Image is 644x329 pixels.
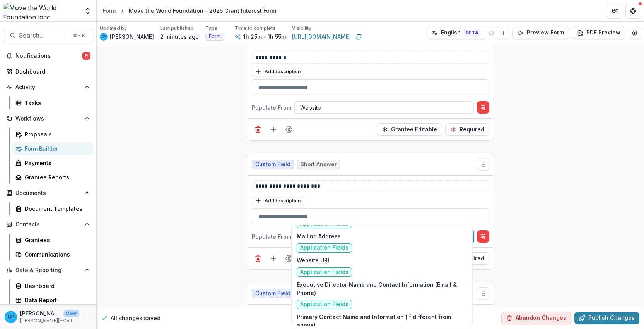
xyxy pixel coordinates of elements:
[102,35,106,38] div: Christina Pappas
[297,281,466,297] p: Executive Director Name and Contact Information (Email & Phone)
[12,142,93,155] a: Form Builder
[485,27,497,39] button: Refresh Translation
[25,130,87,138] div: Proposals
[12,248,93,261] a: Communications
[12,157,93,169] a: Payments
[292,33,351,41] a: [URL][DOMAIN_NAME]
[252,123,264,136] button: Delete field
[255,290,290,297] span: Custom Field
[3,187,93,199] button: Open Documents
[12,171,93,184] a: Grantee Reports
[15,190,81,196] span: Documents
[297,232,352,240] p: Mailing Address
[12,128,93,141] a: Proposals
[25,173,87,181] div: Grantee Reports
[625,3,641,19] button: Get Help
[283,252,295,265] button: Field Settings
[15,67,87,76] div: Dashboard
[15,84,81,91] span: Activity
[3,65,93,78] a: Dashboard
[427,27,485,39] button: English BETA
[25,99,87,107] div: Tasks
[110,33,154,41] p: [PERSON_NAME]
[82,52,90,60] span: 9
[160,25,194,32] p: Last published
[477,158,489,171] button: Move field
[12,96,93,109] a: Tasks
[19,32,68,39] span: Search...
[252,252,264,265] button: Delete field
[477,230,489,243] button: Delete condition
[354,32,363,41] button: Copy link
[252,103,291,112] p: Populate From
[25,296,87,304] div: Data Report
[25,205,87,213] div: Document Templates
[103,7,116,15] div: Form
[82,3,93,19] button: Open entity switcher
[129,7,276,15] div: Move the World Foundation - 2025 Grant Interest Form
[25,159,87,167] div: Payments
[3,3,79,19] img: Move the World Foundation logo
[477,101,489,114] button: Delete condition
[300,301,348,308] span: Application Fields
[3,81,93,93] button: Open Activity
[512,27,569,39] button: Preview Form
[445,123,489,136] button: Required
[100,5,119,16] a: Form
[160,33,199,41] p: 2 minutes ago
[15,115,81,122] span: Workflows
[497,27,509,39] button: Add Language
[15,221,81,228] span: Contacts
[15,53,82,59] span: Notifications
[12,202,93,215] a: Document Templates
[15,267,81,274] span: Data & Reporting
[209,34,221,39] span: Form
[3,264,93,276] button: Open Data & Reporting
[572,27,625,39] button: PDF Preview
[235,25,276,32] p: Time to complete
[300,245,348,251] span: Application Fields
[82,312,92,322] button: More
[300,269,348,276] span: Application Fields
[8,314,14,319] div: Christina Pappas
[20,309,60,317] p: [PERSON_NAME]
[12,294,93,307] a: Data Report
[377,123,442,136] button: Read Only Toggle
[297,256,352,264] p: Website URL
[12,234,93,246] a: Grantees
[25,236,87,244] div: Grantees
[477,287,489,300] button: Move field
[3,28,93,43] button: Search...
[252,67,304,76] button: Adddescription
[243,33,286,41] p: 1h 25m - 1h 55m
[100,25,127,32] p: Updated by
[301,161,337,168] span: Short Answer
[292,25,311,32] p: Visibility
[3,112,93,125] button: Open Workflows
[71,31,87,40] div: ⌘ + K
[267,123,280,136] button: Add field
[629,27,641,39] button: Edit Form Settings
[252,196,304,205] button: Adddescription
[3,218,93,231] button: Open Contacts
[283,123,295,136] button: Field Settings
[25,145,87,153] div: Form Builder
[20,317,79,324] p: [PERSON_NAME][EMAIL_ADDRESS][DOMAIN_NAME]
[111,314,161,322] p: All changes saved
[100,5,279,16] nav: breadcrumb
[63,310,79,317] p: User
[25,282,87,290] div: Dashboard
[255,161,290,168] span: Custom Field
[297,313,466,329] p: Primary Contact Name and Information (if different from above)
[574,312,639,324] button: Publish Changes
[267,252,280,265] button: Add field
[25,250,87,258] div: Communications
[3,50,93,62] button: Notifications9
[501,312,571,324] button: Abandon Changes
[205,25,217,32] p: Type
[252,233,291,241] p: Populate From
[12,279,93,292] a: Dashboard
[607,3,622,19] button: Partners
